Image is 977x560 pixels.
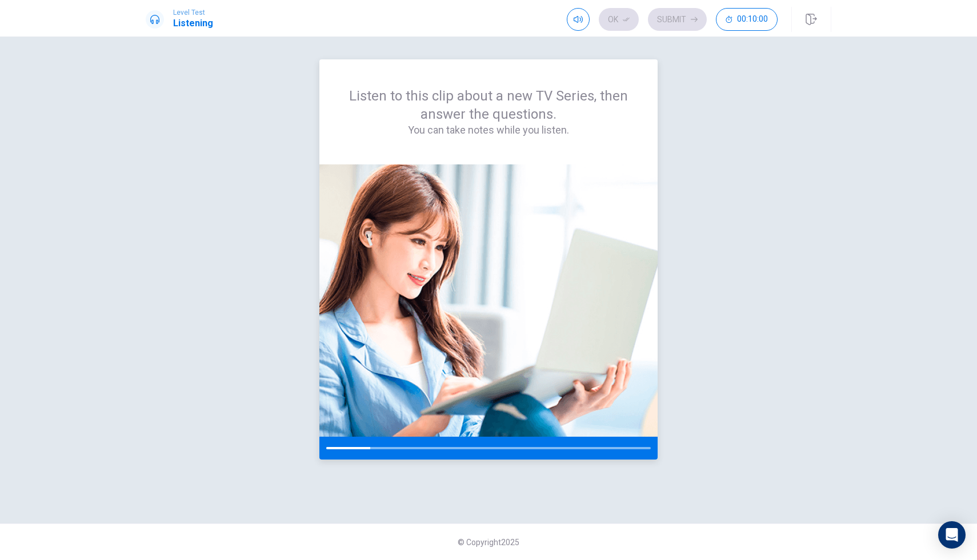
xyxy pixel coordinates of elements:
[737,15,768,24] span: 00:10:00
[716,8,778,31] button: 00:10:00
[347,87,630,137] div: Listen to this clip about a new TV Series, then answer the questions.
[938,521,966,549] div: Open Intercom Messenger
[173,9,213,17] span: Level Test
[458,538,519,547] span: © Copyright 2025
[173,17,213,30] h1: Listening
[319,164,658,437] img: passage image
[347,123,630,137] h4: You can take notes while you listen.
